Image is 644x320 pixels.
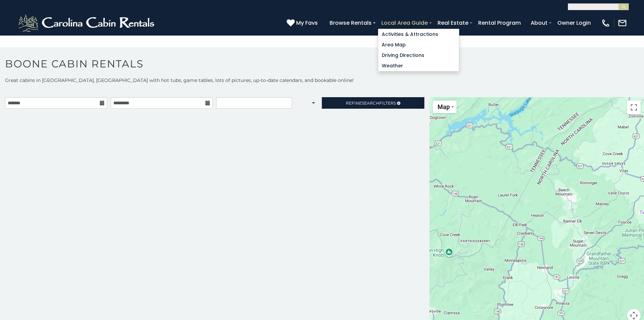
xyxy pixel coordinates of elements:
[433,101,457,113] button: Change map style
[378,40,459,50] a: Area Map
[527,17,551,29] a: About
[434,17,472,29] a: Real Estate
[362,101,379,106] span: Search
[326,17,375,29] a: Browse Rentals
[378,29,459,40] a: Activities & Attractions
[618,18,627,28] img: mail-regular-white.png
[296,19,318,27] span: My Favs
[322,97,424,109] a: RefineSearchFilters
[554,17,594,29] a: Owner Login
[378,50,459,61] a: Driving Directions
[601,18,610,28] img: phone-regular-white.png
[438,103,450,110] span: Map
[378,61,459,71] a: Weather
[378,17,431,29] a: Local Area Guide
[475,17,524,29] a: Rental Program
[287,19,319,27] a: My Favs
[17,13,157,33] img: White-1-2.png
[627,101,641,114] button: Toggle fullscreen view
[346,101,396,106] span: Refine Filters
